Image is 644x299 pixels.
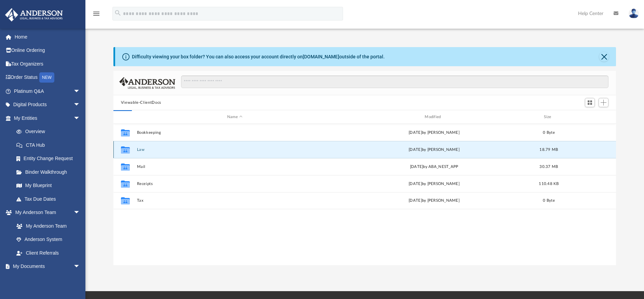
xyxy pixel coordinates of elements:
[113,124,616,265] div: grid
[336,114,532,120] div: Modified
[10,246,87,260] a: Client Referrals
[336,181,532,187] div: [DATE] by [PERSON_NAME]
[5,111,91,125] a: My Entitiesarrow_drop_down
[565,114,613,120] div: id
[10,273,84,287] a: Box
[121,100,161,106] button: Viewable-ClientDocs
[10,219,84,233] a: My Anderson Team
[3,8,65,22] img: Anderson Advisors Platinum Portal
[114,9,122,17] i: search
[136,114,333,120] div: Name
[336,198,532,204] div: [DATE] by [PERSON_NAME]
[117,114,134,120] div: id
[539,165,558,169] span: 30.37 MB
[5,30,91,44] a: Home
[10,152,91,166] a: Entity Change Request
[10,125,91,139] a: Overview
[181,75,608,88] input: Search files and folders
[10,138,91,152] a: CTA Hub
[5,57,91,71] a: Tax Organizers
[336,164,532,170] div: [DATE] by ABA_NEST_APP
[5,44,91,57] a: Online Ordering
[535,114,562,120] div: Size
[5,71,91,85] a: Order StatusNEW
[39,72,54,83] div: NEW
[73,84,87,98] span: arrow_drop_down
[137,130,333,135] button: Bookkeeping
[10,165,91,179] a: Binder Walkthrough
[5,84,91,98] a: Platinum Q&Aarrow_drop_down
[137,198,333,203] button: Tax
[336,147,532,153] div: [DATE] by [PERSON_NAME]
[599,52,609,61] button: Close
[137,165,333,169] button: Mail
[92,10,100,18] i: menu
[73,98,87,112] span: arrow_drop_down
[132,53,385,60] div: Difficulty viewing your box folder? You can also access your account directly on outside of the p...
[73,260,87,274] span: arrow_drop_down
[73,206,87,220] span: arrow_drop_down
[539,182,559,186] span: 110.48 KB
[5,260,87,273] a: My Documentsarrow_drop_down
[543,131,555,134] span: 0 Byte
[92,13,100,18] a: menu
[336,130,532,136] div: [DATE] by [PERSON_NAME]
[5,206,87,219] a: My Anderson Teamarrow_drop_down
[599,98,609,108] button: Add
[10,192,91,206] a: Tax Due Dates
[137,182,333,186] button: Receipts
[543,199,555,202] span: 0 Byte
[73,111,87,125] span: arrow_drop_down
[5,98,91,112] a: Digital Productsarrow_drop_down
[303,54,339,59] a: [DOMAIN_NAME]
[10,233,87,246] a: Anderson System
[629,9,639,18] img: User Pic
[137,147,333,152] button: Law
[10,179,87,193] a: My Blueprint
[539,148,558,152] span: 18.79 MB
[585,98,595,108] button: Switch to Grid View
